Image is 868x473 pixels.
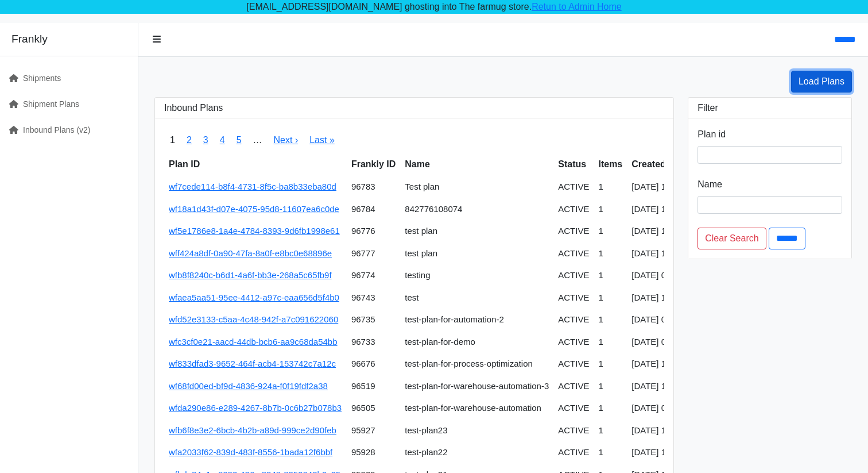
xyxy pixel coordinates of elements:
a: wf833dfad3-9652-464f-acb4-153742c7a12c [169,359,336,368]
span: … [247,128,268,153]
td: [DATE] 10:05 [627,243,687,265]
td: ACTIVE [553,287,594,309]
a: Retun to Admin Home [532,2,622,11]
td: 96784 [347,198,400,221]
td: ACTIVE [553,264,594,287]
td: [DATE] 09:25 [627,397,687,420]
a: wfd52e3133-c5aa-4c48-942f-a7c091622060 [169,314,338,324]
a: wf18a1d43f-d07e-4075-95d8-11607ea6c0de [169,204,339,214]
td: 96783 [347,176,400,198]
a: 3 [203,135,208,145]
a: Last » [309,135,335,145]
td: ACTIVE [553,353,594,375]
td: test-plan-for-warehouse-automation-3 [400,375,553,398]
a: wfaea5aa51-95ee-4412-a97c-eaa656d5f4b0 [169,293,339,302]
td: 1 [594,420,627,442]
td: [DATE] 07:20 [627,331,687,353]
a: wf5e1786e8-1a4e-4784-8393-9d6fb1998e61 [169,226,340,236]
th: Status [553,153,594,176]
a: wf68fd00ed-bf9d-4836-924a-f0f19fdf2a38 [169,381,328,391]
td: ACTIVE [553,309,594,331]
td: 1 [594,309,627,331]
td: test-plan-for-automation-2 [400,309,553,331]
td: [DATE] 09:22 [627,309,687,331]
a: wfda290e86-e289-4267-8b7b-0c6b27b078b3 [169,403,342,413]
a: Next › [274,135,299,145]
a: wfb8f8240c-b6d1-4a6f-bb3e-268a5c65fb9f [169,270,332,280]
th: Frankly ID [347,153,400,176]
td: 96774 [347,264,400,287]
td: test plan [400,243,553,265]
td: ACTIVE [553,397,594,420]
td: 1 [594,198,627,221]
a: wfb6f8e3e2-6bcb-4b2b-a89d-999ce2d90feb [169,425,336,435]
a: wff424a8df-0a90-47fa-8a0f-e8bc0e68896e [169,248,332,258]
td: 842776108074 [400,198,553,221]
a: 2 [187,135,192,145]
h3: Inbound Plans [164,102,664,113]
a: 5 [237,135,242,145]
label: Plan id [697,128,726,141]
td: 1 [594,243,627,265]
td: 96743 [347,287,400,309]
a: 4 [220,135,225,145]
a: Load Plans [791,71,852,93]
td: 1 [594,441,627,464]
td: [DATE] 11:37 [627,420,687,442]
td: ACTIVE [553,176,594,198]
a: wf7cede114-b8f4-4731-8f5c-ba8b33eba80d [169,182,336,191]
td: 96735 [347,309,400,331]
td: [DATE] 14:14 [627,287,687,309]
td: 96676 [347,353,400,375]
td: [DATE] 09:06 [627,264,687,287]
td: 96733 [347,331,400,353]
td: test-plan-for-demo [400,331,553,353]
td: test plan [400,220,553,243]
td: [DATE] 11:24 [627,441,687,464]
td: testing [400,264,553,287]
td: 96505 [347,397,400,420]
td: ACTIVE [553,220,594,243]
td: test-plan23 [400,420,553,442]
td: ACTIVE [553,198,594,221]
td: test [400,287,553,309]
td: 1 [594,176,627,198]
label: Name [697,178,722,191]
nav: pager [164,128,664,153]
td: test-plan-for-warehouse-automation [400,397,553,420]
td: 1 [594,397,627,420]
td: 96519 [347,375,400,398]
th: Created At [627,153,687,176]
td: 1 [594,331,627,353]
td: ACTIVE [553,441,594,464]
td: ACTIVE [553,331,594,353]
td: test-plan22 [400,441,553,464]
td: [DATE] 10:29 [627,220,687,243]
td: 1 [594,353,627,375]
h3: Filter [697,102,842,113]
td: 96776 [347,220,400,243]
td: [DATE] 13:33 [627,198,687,221]
td: ACTIVE [553,375,594,398]
td: test-plan-for-process-optimization [400,353,553,375]
td: ACTIVE [553,420,594,442]
td: 96777 [347,243,400,265]
td: 1 [594,287,627,309]
td: 1 [594,220,627,243]
td: [DATE] 13:38 [627,375,687,398]
th: Name [400,153,553,176]
a: wfa2033f62-839d-483f-8556-1bada12f6bbf [169,447,332,457]
th: Items [594,153,627,176]
a: wfc3cf0e21-aacd-44db-bcb6-aa9c68da54bb [169,337,338,347]
td: [DATE] 12:18 [627,353,687,375]
a: Clear Search [697,228,766,249]
td: 95928 [347,441,400,464]
td: 1 [594,264,627,287]
td: 1 [594,375,627,398]
th: Plan ID [164,153,347,176]
td: Test plan [400,176,553,198]
td: [DATE] 13:36 [627,176,687,198]
span: 1 [164,128,181,153]
td: ACTIVE [553,243,594,265]
td: 95927 [347,420,400,442]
